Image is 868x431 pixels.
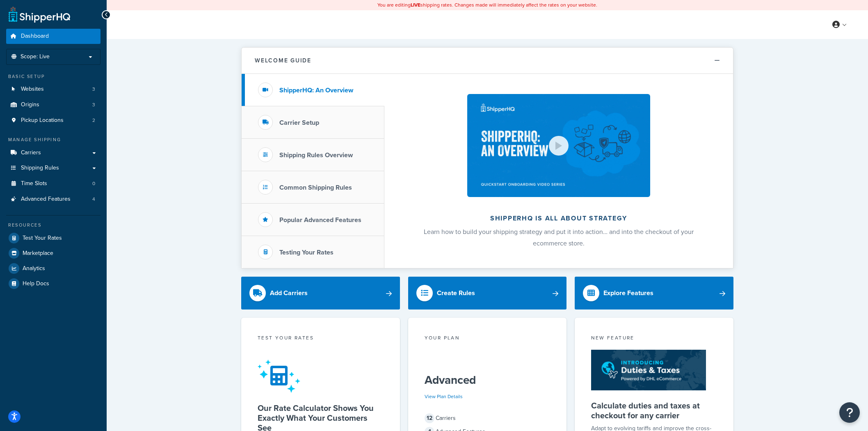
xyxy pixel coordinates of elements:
[6,276,101,291] a: Help Docs
[6,261,101,276] a: Analytics
[23,235,62,242] span: Test Your Rates
[279,249,333,256] h3: Testing Your Rates
[411,1,420,9] b: LIVE
[279,87,353,94] h3: ShipperHQ: An Overview
[6,222,101,229] div: Resources
[23,250,53,257] span: Marketplace
[258,334,384,344] div: Test your rates
[6,160,101,176] a: Shipping Rules
[23,280,49,287] span: Help Docs
[575,277,733,309] a: Explore Features
[92,196,95,203] span: 4
[21,165,59,172] span: Shipping Rules
[21,53,50,60] span: Scope: Live
[425,334,550,344] div: Your Plan
[92,117,95,124] span: 2
[406,215,711,222] h2: ShipperHQ is all about strategy
[21,117,64,124] span: Pickup Locations
[255,57,311,64] h2: Welcome Guide
[6,82,101,97] li: Websites
[6,246,101,261] a: Marketplace
[6,231,101,245] a: Test Your Rates
[279,184,352,191] h3: Common Shipping Rules
[241,277,400,309] a: Add Carriers
[21,180,47,187] span: Time Slots
[425,393,463,400] a: View Plan Details
[6,145,101,160] a: Carriers
[6,136,101,143] div: Manage Shipping
[6,192,101,207] a: Advanced Features4
[92,101,95,108] span: 3
[92,86,95,93] span: 3
[270,287,308,299] div: Add Carriers
[279,216,361,224] h3: Popular Advanced Features
[6,97,101,112] li: Origins
[6,82,101,97] a: Websites3
[437,287,475,299] div: Create Rules
[6,97,101,112] a: Origins3
[6,192,101,207] li: Advanced Features
[6,176,101,191] li: Time Slots
[603,287,653,299] div: Explore Features
[279,151,353,159] h3: Shipping Rules Overview
[21,86,44,93] span: Websites
[425,374,550,387] h5: Advanced
[467,94,650,197] img: ShipperHQ is all about strategy
[279,119,319,126] h3: Carrier Setup
[21,33,49,40] span: Dashboard
[6,73,101,80] div: Basic Setup
[6,113,101,128] a: Pickup Locations2
[591,334,717,344] div: New Feature
[425,413,434,423] span: 12
[408,277,567,309] a: Create Rules
[6,176,101,191] a: Time Slots0
[21,101,39,108] span: Origins
[425,413,550,424] div: Carriers
[839,402,860,423] button: Open Resource Center
[23,265,45,272] span: Analytics
[6,113,101,128] li: Pickup Locations
[21,196,71,203] span: Advanced Features
[242,48,733,74] button: Welcome Guide
[424,227,694,248] span: Learn how to build your shipping strategy and put it into action… and into the checkout of your e...
[591,401,717,420] h5: Calculate duties and taxes at checkout for any carrier
[21,149,41,156] span: Carriers
[6,29,101,44] a: Dashboard
[92,180,95,187] span: 0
